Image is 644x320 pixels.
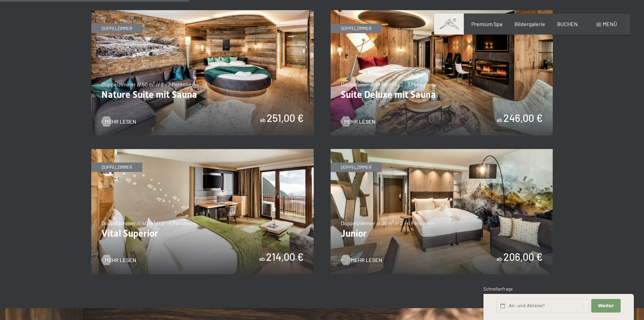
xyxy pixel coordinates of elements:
[101,256,136,264] a: Mehr Lesen
[91,149,314,153] a: Vital Superior
[341,118,376,125] a: Mehr Lesen
[105,256,136,264] span: Mehr Lesen
[331,149,553,274] img: Junior
[344,118,376,125] span: Mehr Lesen
[101,118,136,125] a: Mehr Lesen
[591,299,620,313] button: Weiter
[331,149,553,153] a: Junior
[91,10,314,135] img: Nature Suite mit Sauna
[351,256,382,264] span: Mehr Lesen
[483,286,513,292] span: Schnellanfrage
[515,21,545,27] a: Bildergalerie
[341,256,376,264] a: Mehr Lesen
[331,10,553,15] a: Suite Deluxe mit Sauna
[471,21,502,27] a: Premium Spa
[598,303,614,309] span: Weiter
[603,21,617,27] span: Menü
[91,149,314,274] img: Vital Superior
[331,10,553,135] img: Suite Deluxe mit Sauna
[557,21,578,27] a: BUCHEN
[91,10,314,15] a: Nature Suite mit Sauna
[105,118,136,125] span: Mehr Lesen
